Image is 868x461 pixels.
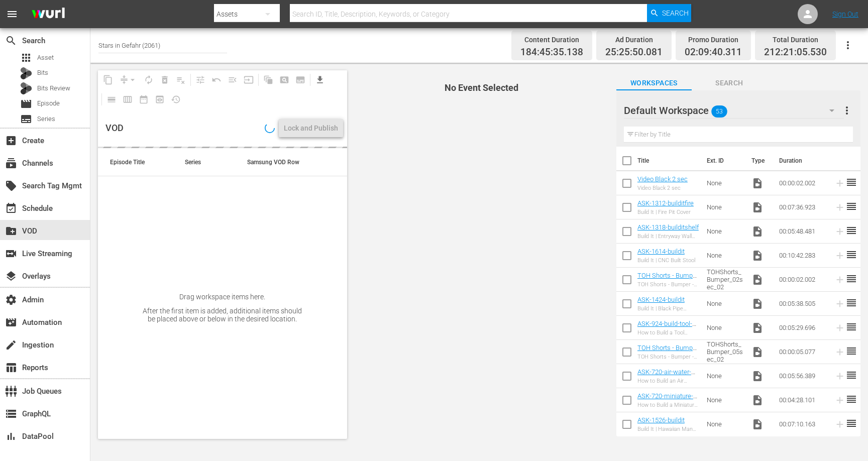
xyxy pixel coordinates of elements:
[37,53,54,63] span: Asset
[647,4,691,22] button: Search
[20,98,32,110] span: Episode
[157,72,173,88] span: Select an event to delete
[662,4,689,22] span: Search
[703,219,747,244] td: None
[189,70,208,90] span: Customize Events
[637,368,695,383] a: ASK-720-air-water-rocket
[116,72,141,88] span: Remove Gaps & Overlaps
[637,199,694,207] a: ASK-1312-builditfire
[5,157,17,169] span: Channels
[703,364,747,388] td: None
[703,340,747,364] td: TOHShorts_Bumper_05sec_02
[5,180,17,192] span: Search Tag Mgmt
[703,195,747,219] td: None
[834,250,845,261] svg: Add to Schedule
[5,270,17,282] span: Overlays
[637,281,699,288] div: TOH Shorts - Bumper - 02sec - 02
[241,72,257,88] span: Update Metadata from Key Asset
[834,274,845,285] svg: Add to Schedule
[775,412,830,436] td: 00:07:10.163
[701,147,745,175] th: Ext. ID
[845,321,857,333] span: reorder
[637,272,698,287] a: TOH Shorts - Bumper - 02sec - 02
[834,395,845,406] svg: Add to Schedule
[775,364,830,388] td: 00:05:56.389
[637,329,699,336] div: How to Build a Tool Storage Cabinet
[279,119,343,137] button: Lock and Publish
[24,3,72,26] img: ans4CAIJ8jUAAAAAAAAAAAAAAAAAAAAAAAAgQb4GAAAAAAAAAAAAAAAAAAAAAAAAJMjXAAAAAAAAAAAAAAAAAAAAAAAAgAT5G...
[37,98,60,108] span: Episode
[751,322,764,334] span: Video
[20,82,32,94] div: Bits Review
[751,201,764,213] span: Video
[637,248,685,255] a: ASK-1614-buildit
[845,297,857,309] span: reorder
[637,402,699,408] div: How to Build a Miniature Golf Course
[637,296,685,303] a: ASK-1424-buildit
[5,294,17,306] span: Admin
[773,147,833,175] th: Duration
[168,91,184,107] span: Select single day to View History
[637,209,694,215] div: Build It | Fire Pit Cover
[100,90,120,109] span: Day Calendar View
[751,394,764,406] span: Video
[208,72,225,88] span: Revert to Primary Episode
[841,104,853,117] span: more_vert
[605,47,663,58] span: 25:25:50.081
[703,171,747,195] td: None
[751,250,764,262] span: Video
[703,244,747,268] td: None
[745,147,773,175] th: Type
[845,224,857,237] span: reorder
[5,408,17,420] span: GraphQL
[142,307,303,323] div: After the first item is added, additional items should be placed above or below in the desired lo...
[5,430,17,442] span: DataPool
[637,305,699,312] div: Build It | Black Pipe Bookshelf
[637,378,699,384] div: How to Build an Air Rocket
[637,426,699,432] div: Build It | Hawaiian Mango Keepsake Box
[775,195,830,219] td: 00:07:36.923
[775,171,830,195] td: 00:00:02.002
[637,354,699,360] div: TOH Shorts - Bumper - 05sec - 02
[5,135,17,147] span: Create
[751,418,764,430] span: Video
[703,292,747,316] td: None
[692,77,767,89] span: Search
[37,83,70,93] span: Bits Review
[775,268,830,292] td: 00:00:02.002
[834,226,845,237] svg: Add to Schedule
[751,298,764,310] span: Video
[37,68,48,78] span: Bits
[276,72,292,88] span: Create Search Block
[365,83,599,93] h4: No Event Selected
[637,392,697,407] a: ASK-720-miniature-golf
[685,47,742,58] span: 02:09:40.311
[5,316,17,328] span: Automation
[845,176,857,188] span: reorder
[520,33,583,47] div: Content Duration
[845,345,857,357] span: reorder
[616,77,692,89] span: Workspaces
[605,33,663,47] div: Ad Duration
[775,244,830,268] td: 00:10:42.283
[136,91,152,107] span: Month Calendar View
[257,70,276,90] span: Refresh All Search Blocks
[637,175,688,183] a: Video Black 2 sec
[308,70,328,90] span: Download as CSV
[845,200,857,212] span: reorder
[20,52,32,64] span: Asset
[845,417,857,429] span: reorder
[775,388,830,412] td: 00:04:28.101
[845,369,857,381] span: reorder
[834,347,845,358] svg: Add to Schedule
[141,72,157,88] span: Loop Content
[120,91,136,107] span: Week Calendar View
[845,393,857,405] span: reorder
[520,47,583,58] span: 184:45:35.138
[703,268,747,292] td: TOHShorts_Bumper_02sec_02
[37,114,55,124] span: Series
[775,340,830,364] td: 00:00:05.077
[703,412,747,436] td: None
[775,219,830,244] td: 00:05:48.481
[764,47,827,58] span: 212:21:05.530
